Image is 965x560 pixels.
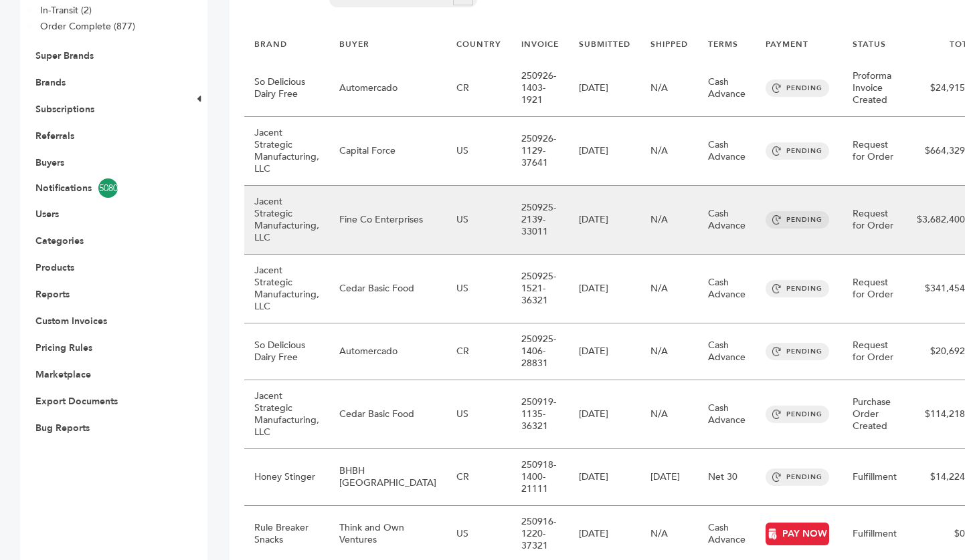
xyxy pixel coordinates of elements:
a: In-Transit (2) [40,4,92,17]
span: 5080 [98,178,118,198]
td: Cash Advance [698,323,756,380]
td: Request for Order [843,323,907,380]
a: Order Complete (877) [40,20,135,33]
span: PENDING [766,280,829,297]
td: Fine Co Enterprises [329,186,446,255]
td: Jacent Strategic Manufacturing, LLC [244,255,329,323]
td: Cash Advance [698,117,756,186]
td: [DATE] [569,117,640,186]
td: BHBH [GEOGRAPHIC_DATA] [329,449,446,506]
td: [DATE] [569,186,640,255]
td: N/A [640,323,698,380]
span: PENDING [766,343,829,360]
td: N/A [640,60,698,117]
a: BUYER [339,39,369,49]
td: US [446,186,511,255]
td: N/A [640,255,698,323]
td: N/A [640,380,698,449]
td: Cash Advance [698,60,756,117]
a: Super Brands [35,49,94,62]
td: Automercado [329,323,446,380]
a: Products [35,261,74,274]
a: Subscriptions [35,103,94,116]
td: 250918-1400-21111 [511,449,569,506]
a: STATUS [853,39,886,49]
td: 250919-1135-36321 [511,380,569,449]
td: 250925-1521-36321 [511,255,569,323]
td: [DATE] [569,323,640,380]
a: COUNTRY [456,39,501,49]
a: Pricing Rules [35,341,92,354]
td: So Delicious Dairy Free [244,60,329,117]
a: Custom Invoices [35,315,107,327]
td: CR [446,60,511,117]
td: [DATE] [569,255,640,323]
span: PENDING [766,80,829,97]
td: Cash Advance [698,186,756,255]
td: US [446,255,511,323]
td: [DATE] [569,380,640,449]
a: Buyers [35,156,64,169]
span: PENDING [766,211,829,229]
a: Marketplace [35,368,91,381]
td: CR [446,449,511,506]
td: Cedar Basic Food [329,255,446,323]
a: BRAND [254,39,287,49]
td: [DATE] [569,449,640,506]
span: PENDING [766,468,829,486]
td: N/A [640,117,698,186]
td: Jacent Strategic Manufacturing, LLC [244,380,329,449]
a: Notifications5080 [35,178,172,198]
a: Bug Reports [35,422,90,434]
td: 250926-1129-37641 [511,117,569,186]
td: Request for Order [843,186,907,255]
a: PAYMENT [766,39,808,49]
td: Fulfillment [843,449,907,506]
td: US [446,117,511,186]
td: Request for Order [843,255,907,323]
a: PAY NOW [766,523,829,545]
td: US [446,380,511,449]
td: Cash Advance [698,255,756,323]
td: [DATE] [569,60,640,117]
td: Proforma Invoice Created [843,60,907,117]
td: Jacent Strategic Manufacturing, LLC [244,186,329,255]
td: Jacent Strategic Manufacturing, LLC [244,117,329,186]
td: So Delicious Dairy Free [244,323,329,380]
td: Honey Stinger [244,449,329,506]
span: PENDING [766,142,829,160]
a: SHIPPED [650,39,688,49]
td: Request for Order [843,117,907,186]
td: Automercado [329,60,446,117]
td: N/A [640,186,698,255]
td: Capital Force [329,117,446,186]
a: Reports [35,288,70,301]
td: Cedar Basic Food [329,380,446,449]
a: SUBMITTED [579,39,630,49]
a: Brands [35,76,66,89]
td: CR [446,323,511,380]
td: Net 30 [698,449,756,506]
td: Purchase Order Created [843,380,907,449]
td: Cash Advance [698,380,756,449]
td: [DATE] [640,449,698,506]
span: PENDING [766,406,829,423]
a: INVOICE [521,39,559,49]
a: Export Documents [35,395,118,408]
td: 250925-1406-28831 [511,323,569,380]
a: Users [35,208,59,221]
a: TERMS [708,39,738,49]
a: Referrals [35,130,74,142]
td: 250925-2139-33011 [511,186,569,255]
td: 250926-1403-1921 [511,60,569,117]
a: Categories [35,235,84,247]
